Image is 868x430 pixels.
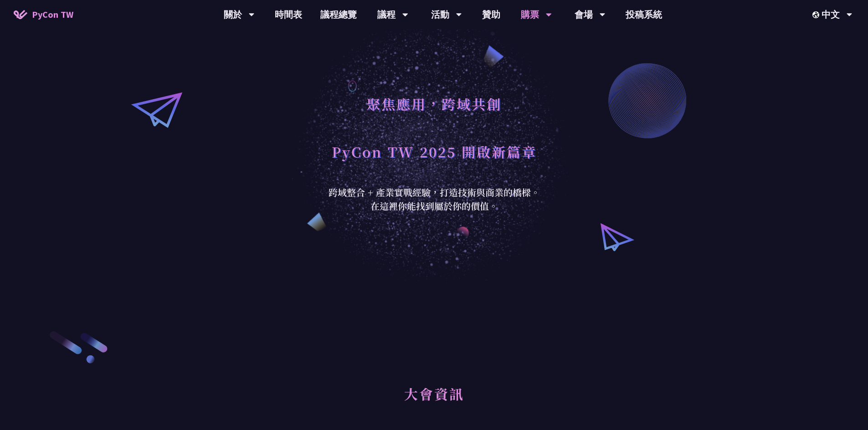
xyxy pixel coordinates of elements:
[148,375,720,425] h2: 大會資訊
[323,186,546,213] div: 跨域整合 + 產業實戰經驗，打造技術與商業的橋樑。 在這裡你能找到屬於你的價值。
[366,90,502,117] h1: 聚焦應用，跨域共創
[5,3,82,26] a: PyCon TW
[812,11,822,18] img: Locale Icon
[14,10,27,19] img: Home icon of PyCon TW 2025
[32,8,73,21] span: PyCon TW
[332,138,537,165] h1: PyCon TW 2025 開啟新篇章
